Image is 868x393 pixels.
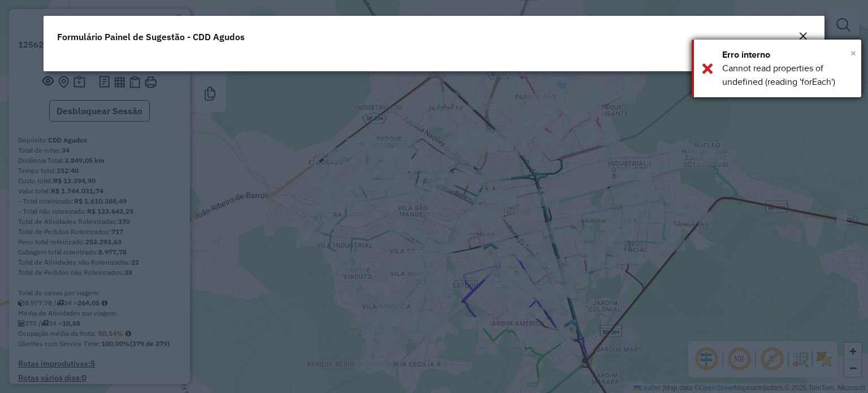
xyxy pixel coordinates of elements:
div: Erro interno [722,48,853,62]
div: Cannot read properties of undefined (reading 'forEach') [722,62,853,89]
button: Close [850,45,856,62]
em: Fechar [798,32,808,41]
span: × [850,47,856,59]
h4: Formulário Painel de Sugestão - CDD Agudos [57,30,245,44]
button: Close [795,29,811,44]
